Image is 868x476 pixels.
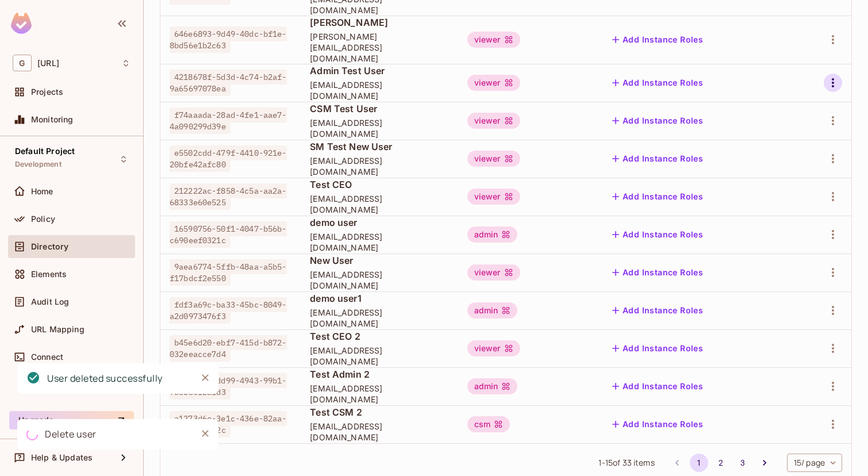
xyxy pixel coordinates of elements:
span: 04726886-dd99-4943-99b1-7b38bcf2a1d3 [170,373,287,400]
span: [PERSON_NAME] [310,16,448,29]
span: Monitoring [31,115,74,124]
div: Delete user [45,427,97,442]
button: Go to page 2 [712,454,730,472]
button: Add Instance Roles [608,301,708,320]
img: SReyMgAAAABJRU5ErkJggg== [11,13,32,34]
button: page 1 [690,454,708,472]
div: csm [467,416,510,432]
span: Test Admin 2 [310,368,448,381]
button: Add Instance Roles [608,339,708,358]
span: 9aea6774-5ffb-48aa-a5b5-f17bdcf2e550 [170,259,287,286]
span: 212222ac-f858-4c5a-aa2a-68333e60e525 [170,183,287,210]
span: [EMAIL_ADDRESS][DOMAIN_NAME] [310,79,448,101]
span: 1 - 15 of 33 items [598,456,654,469]
span: [EMAIL_ADDRESS][DOMAIN_NAME] [310,117,448,139]
span: SM Test New User [310,140,448,153]
span: New User [310,254,448,267]
span: G [13,55,32,71]
span: 16590756-50f1-4047-b56b-c690eef0321c [170,221,287,248]
button: Close [197,369,214,386]
button: Close [197,425,214,442]
button: Add Instance Roles [608,112,708,130]
span: [EMAIL_ADDRESS][DOMAIN_NAME] [310,269,448,291]
span: Default Project [15,147,75,156]
span: 646e6893-9d49-40dc-bf1e-8bd56e1b2c63 [170,26,287,53]
nav: pagination navigation [666,454,775,472]
span: Admin Test User [310,64,448,77]
span: a1273d6e-3e1c-436e-82aa-f529c70d3c2c [170,411,287,437]
span: e5502cdd-479f-4410-921e-20bfe42afc80 [170,145,287,172]
span: Home [31,187,53,196]
button: Add Instance Roles [608,377,708,396]
div: User deleted successfully [47,371,163,386]
div: viewer [467,75,520,91]
span: Test CSM 2 [310,406,448,419]
button: Add Instance Roles [608,187,708,206]
span: [EMAIL_ADDRESS][DOMAIN_NAME] [310,231,448,253]
div: 15 / page [787,454,842,472]
span: [EMAIL_ADDRESS][DOMAIN_NAME] [310,155,448,177]
span: Elements [31,270,67,279]
span: demo user1 [310,292,448,305]
span: b45e6d20-ebf7-415d-b872-032eeacce7d4 [170,335,287,362]
span: Projects [31,87,63,97]
span: Test CEO 2 [310,330,448,343]
div: admin [467,227,518,243]
button: Add Instance Roles [608,263,708,282]
div: viewer [467,113,520,129]
button: Add Instance Roles [608,225,708,244]
span: Development [15,160,62,169]
button: Add Instance Roles [608,149,708,168]
span: 4218678f-5d3d-4c74-b2af-9a65697078ea [170,70,287,96]
button: Go to page 3 [733,454,752,472]
span: Workspace: genworx.ai [37,59,59,68]
span: CSM Test User [310,102,448,115]
span: Audit Log [31,297,69,306]
span: [EMAIL_ADDRESS][DOMAIN_NAME] [310,383,448,405]
div: viewer [467,32,520,48]
span: [EMAIL_ADDRESS][DOMAIN_NAME] [310,193,448,215]
span: Directory [31,242,68,251]
div: viewer [467,340,520,356]
div: admin [467,378,518,394]
span: fdf3a69c-ba33-45bc-8049-a2d0973476f3 [170,297,287,324]
span: [EMAIL_ADDRESS][DOMAIN_NAME] [310,307,448,329]
div: viewer [467,151,520,167]
span: f74aaada-28ad-4fe1-aae7-4a090299d39e [170,108,287,134]
div: admin [467,302,518,318]
div: viewer [467,189,520,205]
span: Test CEO [310,178,448,191]
span: demo user [310,216,448,229]
button: Add Instance Roles [608,415,708,433]
button: Add Instance Roles [608,74,708,92]
span: [EMAIL_ADDRESS][DOMAIN_NAME] [310,345,448,367]
div: viewer [467,264,520,281]
span: Policy [31,214,55,224]
button: Go to next page [755,454,774,472]
span: [EMAIL_ADDRESS][DOMAIN_NAME] [310,421,448,443]
span: [PERSON_NAME][EMAIL_ADDRESS][DOMAIN_NAME] [310,31,448,64]
button: Add Instance Roles [608,30,708,49]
